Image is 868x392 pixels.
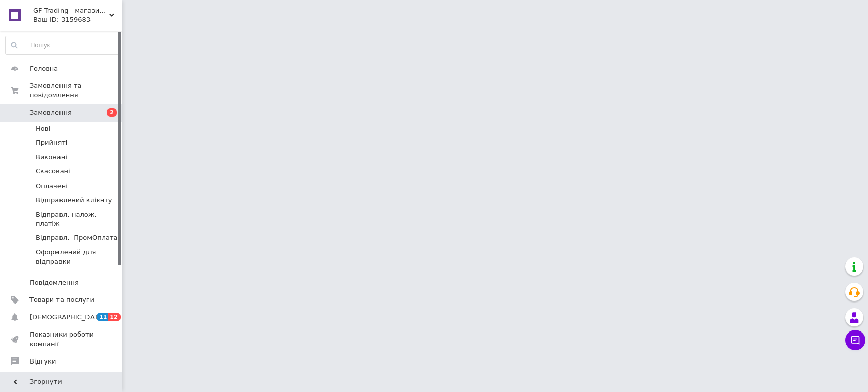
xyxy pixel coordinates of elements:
input: Пошук [6,36,119,54]
span: [DEMOGRAPHIC_DATA] [29,313,105,322]
span: Скасовані [36,167,70,176]
span: Виконані [36,153,67,162]
div: Ваш ID: 3159683 [33,15,122,24]
span: Відправл.- ПромОплата [36,233,118,243]
span: Замовлення [29,108,72,117]
span: 11 [97,313,108,321]
span: Оформлений для відправки [36,248,118,266]
span: 2 [107,108,117,117]
span: Відгуки [29,357,56,366]
span: Відправлений клієнту [36,196,112,205]
span: Товари та послуги [29,295,94,305]
span: GF Trading - магазин сублімованих ягід та інгедієнтів для кондитерів [33,6,109,15]
span: Головна [29,64,58,73]
span: Нові [36,124,50,133]
span: Відправл.-налож. платіж [36,210,118,228]
span: Замовлення та повідомлення [29,81,122,100]
span: Показники роботи компанії [29,330,94,348]
span: Прийняті [36,138,67,147]
span: 12 [108,313,120,321]
span: Оплачені [36,182,68,191]
span: Повідомлення [29,278,79,287]
button: Чат з покупцем [845,330,865,350]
